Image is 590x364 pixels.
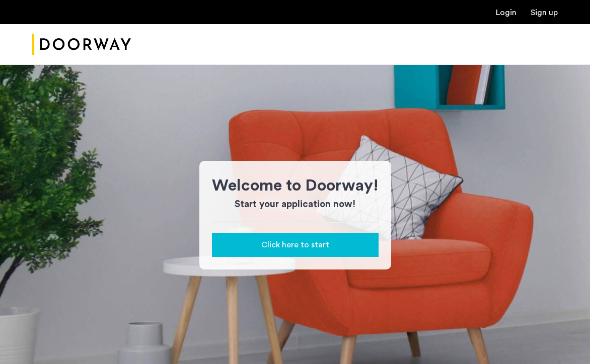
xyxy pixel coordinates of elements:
[32,26,131,63] a: Cazamio Logo
[212,173,379,198] h1: Welcome to Doorway!
[531,9,558,17] a: Registration
[496,9,517,17] a: Login
[32,26,131,63] img: logo
[212,233,379,257] button: button
[212,198,379,212] h3: Start your application now!
[261,239,329,251] span: Click here to start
